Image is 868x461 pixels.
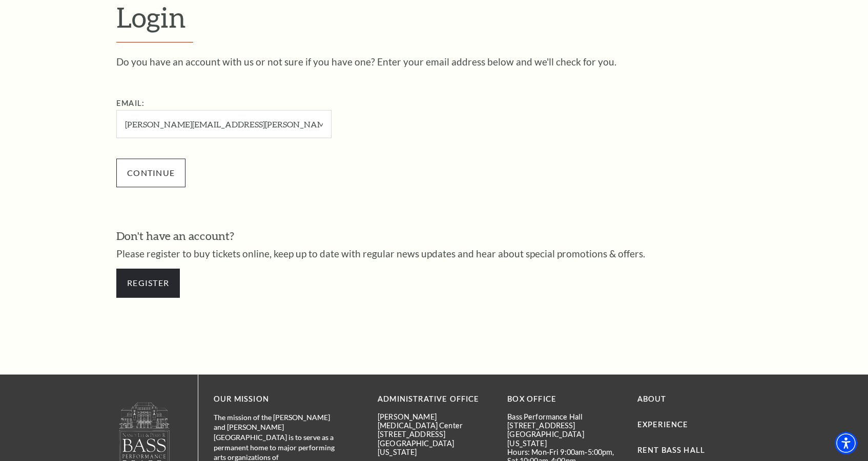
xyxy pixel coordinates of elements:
a: Rent Bass Hall [637,446,705,454]
p: [GEOGRAPHIC_DATA][US_STATE] [507,430,622,448]
a: Experience [637,420,689,429]
p: Bass Performance Hall [507,412,622,421]
p: [STREET_ADDRESS] [378,430,492,438]
p: BOX OFFICE [507,393,622,406]
div: Accessibility Menu [835,432,857,454]
input: Submit button [116,159,185,187]
p: [STREET_ADDRESS] [507,421,622,430]
input: Required [116,110,332,138]
p: [PERSON_NAME][MEDICAL_DATA] Center [378,412,492,430]
span: Login [116,1,186,33]
p: Please register to buy tickets online, keep up to date with regular news updates and hear about s... [116,249,752,258]
p: Do you have an account with us or not sure if you have one? Enter your email address below and we... [116,57,752,67]
p: Administrative Office [378,393,492,406]
a: Register [116,269,180,297]
h3: Don't have an account? [116,228,752,244]
p: [GEOGRAPHIC_DATA][US_STATE] [378,439,492,457]
label: Email: [116,99,144,107]
p: OUR MISSION [214,393,342,406]
a: About [637,394,667,403]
